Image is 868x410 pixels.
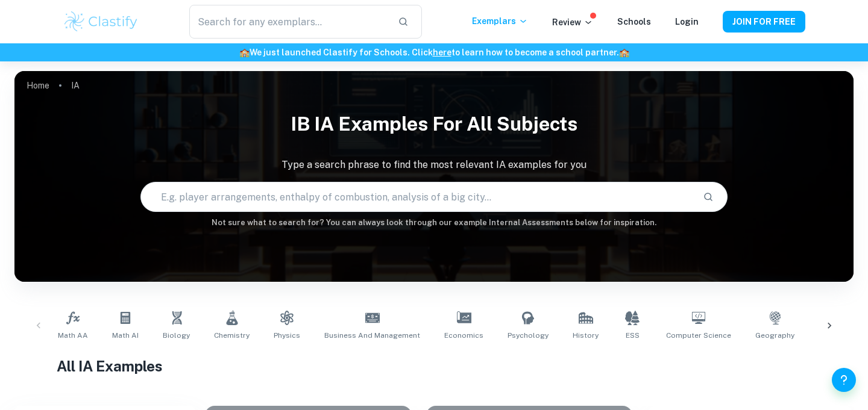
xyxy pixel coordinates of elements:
h1: All IA Examples [57,355,812,377]
span: Physics [274,330,300,341]
span: History [573,330,599,341]
h6: Not sure what to search for? You can always look through our example Internal Assessments below f... [14,217,854,229]
a: Schools [617,17,651,26]
span: Math AA [58,330,88,341]
button: Search [698,187,719,207]
a: here [433,48,451,57]
button: JOIN FOR FREE [723,11,805,33]
h6: We just launched Clastify for Schools. Click to learn how to become a school partner. [2,46,866,59]
button: Help and Feedback [832,368,856,392]
span: Economics [444,330,483,341]
img: Clastify logo [63,10,139,34]
p: Exemplars [472,14,528,28]
span: Chemistry [214,330,250,341]
span: ESS [626,330,640,341]
span: Geography [755,330,794,341]
span: 🏫 [619,48,629,57]
p: Review [552,16,593,29]
span: Biology [163,330,190,341]
input: Search for any exemplars... [189,5,388,39]
p: IA [71,79,80,92]
span: Math AI [112,330,139,341]
a: Home [27,77,49,94]
h1: IB IA examples for all subjects [14,105,854,143]
span: Business and Management [324,330,420,341]
input: E.g. player arrangements, enthalpy of combustion, analysis of a big city... [141,180,693,214]
span: 🏫 [239,48,250,57]
p: Type a search phrase to find the most relevant IA examples for you [14,158,854,172]
a: Login [675,17,699,26]
span: Psychology [508,330,549,341]
span: Computer Science [666,330,731,341]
